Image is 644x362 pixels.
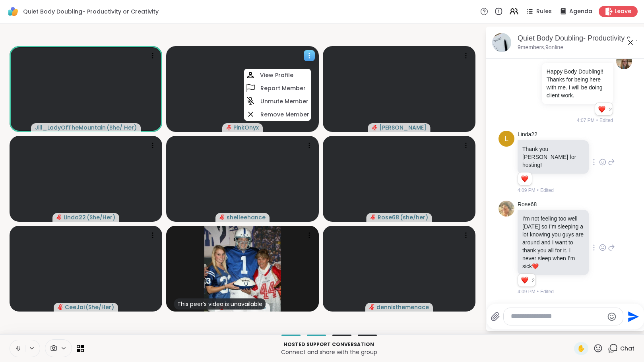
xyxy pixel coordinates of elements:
span: • [537,288,539,295]
span: 4:09 PM [518,187,535,194]
span: audio-muted [226,125,232,130]
button: Send [623,308,641,325]
span: 4:09 PM [518,288,535,295]
p: 9 members, 9 online [518,44,563,52]
p: Hosted support conversation [89,341,569,348]
span: L [504,134,508,144]
span: Chat [620,345,634,352]
span: audio-muted [219,215,225,220]
button: Reactions: love [520,277,529,283]
span: ( She/Her ) [87,213,115,221]
span: ❤️ [532,263,539,269]
button: Reactions: love [520,176,529,182]
span: dennisthemenace [376,303,429,311]
span: Linda22 [64,213,86,221]
span: 2 [532,277,535,284]
span: 4:07 PM [577,117,595,124]
img: https://sharewell-space-live.sfo3.digitaloceanspaces.com/user-generated/2564abe4-c444-4046-864b-7... [616,53,632,69]
span: Edited [540,187,554,194]
span: ( She/ Her ) [107,124,137,132]
span: audio-muted [369,304,375,310]
span: Rose68 [378,213,399,221]
span: CeeJai [65,303,85,311]
a: Rose68 [518,201,537,209]
div: Reaction list [595,103,609,116]
span: audio-muted [372,125,378,130]
p: Thank you [PERSON_NAME] for hosting! [522,145,584,169]
span: ( she/her ) [400,213,428,221]
span: audio-muted [56,215,62,220]
span: • [537,187,539,194]
h4: Report Member [260,84,306,92]
span: Quiet Body Doubling- Productivity or Creativity [23,8,159,15]
span: Agenda [569,8,592,15]
h4: Unmute Member [260,97,308,105]
span: ✋ [577,344,585,353]
textarea: Type your message [511,312,603,321]
div: Quiet Body Doubling- Productivity or Creativity, [DATE] [518,33,638,43]
img: https://sharewell-space-live.sfo3.digitaloceanspaces.com/user-generated/cd3f7208-5c1d-4ded-b9f4-9... [499,201,514,217]
p: Happy Body Doubling!! Thanks for being here with me. I will be doing client work. [547,68,608,99]
span: Edited [599,117,613,124]
img: suzandavis55 [204,226,281,312]
span: audio-muted [370,215,376,220]
h4: View Profile [260,71,293,79]
div: Reaction list [518,172,532,185]
button: Emoji picker [607,312,617,321]
span: Jill_LadyOfTheMountain [35,124,106,132]
img: ShareWell Logomark [6,5,20,18]
span: Leave [615,8,631,15]
span: Rules [536,8,552,15]
img: Quiet Body Doubling- Productivity or Creativity, Sep 13 [492,33,511,52]
div: This peer’s video is unavailable [174,298,266,310]
p: Connect and share with the group [89,348,569,356]
div: Reaction list [518,274,532,287]
span: audio-muted [58,304,63,310]
a: Linda22 [518,131,537,139]
p: I’m not feeling too well [DATE] so I’m sleeping a lot knowing you guys are around and I want to t... [522,215,584,270]
span: [PERSON_NAME] [379,124,427,132]
span: PinkOnyx [233,124,259,132]
span: Edited [540,288,554,295]
span: shelleehance [227,213,266,221]
h4: Remove Member [260,110,309,118]
span: ( She/Her ) [85,303,114,311]
button: Reactions: love [597,106,606,112]
span: • [596,117,598,124]
span: 2 [609,106,613,113]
